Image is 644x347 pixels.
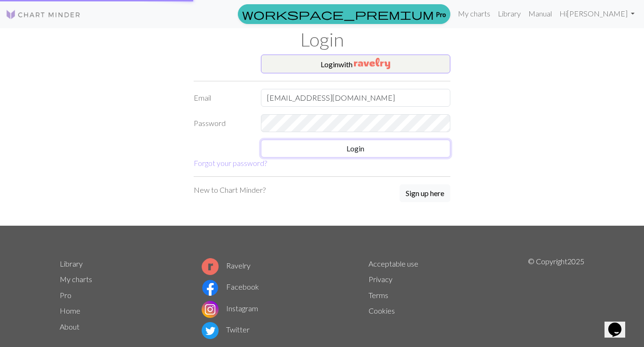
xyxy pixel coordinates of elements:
p: © Copyright 2025 [528,256,584,341]
a: My charts [60,275,92,284]
a: Twitter [202,325,250,334]
a: Terms [369,291,388,300]
iframe: chat widget [605,309,635,338]
img: Twitter logo [202,322,219,339]
img: Ravelry logo [202,258,219,275]
a: Pro [238,4,450,24]
button: Loginwith [261,55,451,73]
img: Instagram logo [202,301,219,318]
label: Password [188,114,255,132]
span: workspace_premium [242,8,434,21]
a: Manual [525,4,556,23]
a: Privacy [369,275,393,284]
button: Login [261,140,451,158]
h1: Login [54,28,590,51]
a: Hi[PERSON_NAME] [556,4,638,23]
a: Library [494,4,525,23]
label: Email [188,89,255,107]
a: My charts [454,4,494,23]
button: Sign up here [400,184,450,202]
a: Cookies [369,306,395,315]
img: Facebook logo [202,279,219,296]
a: Forgot your password? [194,158,267,167]
a: Facebook [202,282,259,291]
a: Sign up here [400,184,450,203]
a: Instagram [202,304,258,313]
a: Home [60,306,80,315]
img: Logo [6,9,81,20]
a: Acceptable use [369,259,418,268]
img: Ravelry [354,58,390,69]
a: About [60,322,79,331]
p: New to Chart Minder? [194,184,266,196]
a: Ravelry [202,261,251,270]
a: Pro [60,291,71,300]
a: Library [60,259,83,268]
